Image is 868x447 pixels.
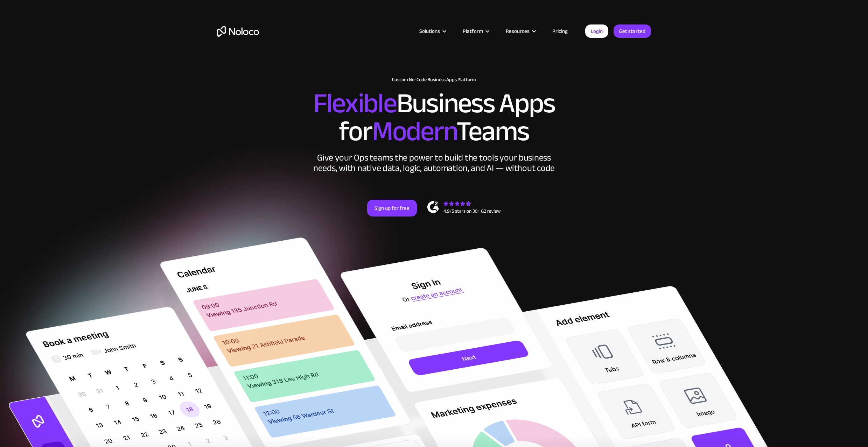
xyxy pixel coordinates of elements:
div: Resources [506,27,530,36]
a: Sign up for free [367,200,417,217]
span: Flexible [313,77,397,129]
span: Modern [372,105,456,157]
a: Pricing [544,27,576,36]
div: Platform [454,27,497,36]
div: Give your Ops teams the power to build the tools your business needs, with native data, logic, au... [311,152,556,173]
div: Platform [463,27,483,36]
a: Get started [614,24,651,38]
h1: Custom No-Code Business Apps Platform [217,77,651,83]
a: Login [585,24,608,38]
div: Solutions [411,27,454,36]
h2: Business Apps for Teams [217,90,651,146]
div: Solutions [419,27,440,36]
div: Resources [497,27,544,36]
a: home [217,26,259,37]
